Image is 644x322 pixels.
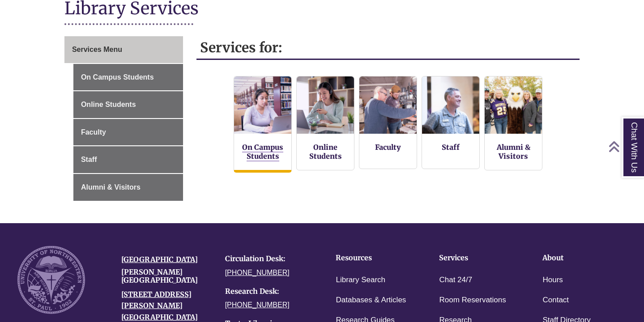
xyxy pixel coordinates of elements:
[225,269,290,276] a: [PHONE_NUMBER]
[375,143,401,152] a: Faculty
[439,294,506,307] a: Room Reservations
[497,143,530,161] a: Alumni & Visitors
[73,146,183,173] a: Staff
[234,76,291,134] img: On Campus Students Services
[608,140,642,153] a: Back to Top
[121,268,212,284] h4: [PERSON_NAME][GEOGRAPHIC_DATA]
[359,76,417,134] img: Faculty Resources
[485,76,542,134] img: Alumni and Visitors Services
[542,294,569,307] a: Contact
[422,76,479,134] img: Staff Services
[73,91,183,118] a: Online Students
[297,76,354,134] img: Online Students Services
[542,274,563,287] a: Hours
[336,274,385,287] a: Library Search
[72,46,122,53] span: Services Menu
[17,246,85,314] img: UNW seal
[121,255,198,264] a: [GEOGRAPHIC_DATA]
[225,255,316,263] h4: Circulation Desk:
[225,301,290,309] a: [PHONE_NUMBER]
[196,36,580,60] h2: Services for:
[242,143,283,161] a: On Campus Students
[542,254,618,262] h4: About
[64,36,183,63] a: Services Menu
[73,64,183,91] a: On Campus Students
[439,254,515,262] h4: Services
[442,143,460,152] a: Staff
[73,174,183,201] a: Alumni & Visitors
[73,119,183,146] a: Faculty
[439,274,472,287] a: Chat 24/7
[336,254,411,262] h4: Resources
[64,36,183,201] div: Guide Page Menu
[309,143,342,161] a: Online Students
[336,294,406,307] a: Databases & Articles
[225,288,316,296] h4: Research Desk:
